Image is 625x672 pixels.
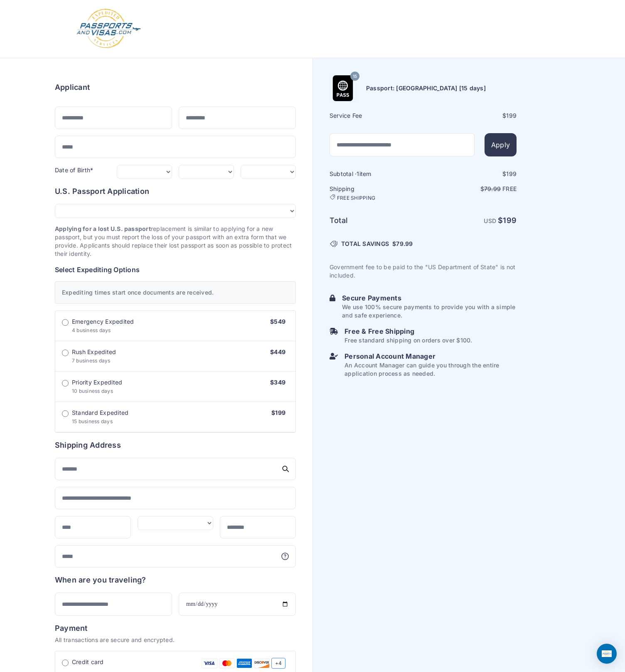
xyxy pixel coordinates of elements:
[396,240,413,247] span: 79.99
[55,281,296,304] div: Expediting times start once documents are received.
[271,409,285,416] span: $199
[424,185,517,193] p: $
[498,216,517,225] strong: $
[72,388,113,394] span: 10 business days
[424,170,517,178] div: $
[55,225,151,232] strong: Applying for a lost U.S. passport
[270,379,285,386] span: $349
[72,378,122,387] span: Priority Expedited
[344,361,517,378] p: An Account Manager can guide you through the entire application process as needed.
[271,658,285,669] span: +4
[330,170,422,178] h6: Subtotal · item
[281,552,289,560] svg: More information
[72,409,128,417] span: Standard Expedited
[503,216,517,225] span: 199
[72,418,113,424] span: 15 business days
[330,185,422,201] h6: Shipping
[484,217,496,224] span: USD
[330,112,422,120] h6: Service Fee
[342,303,517,320] p: We use 100% secure payments to provide you with a simple and safe experience.
[55,82,90,93] h6: Applicant
[506,170,517,177] span: 199
[72,357,111,364] span: 7 business days
[344,336,472,345] p: Free standard shipping on orders over $100.
[484,185,501,192] span: 79.99
[55,225,296,258] p: replacement is similar to applying for a new passport, but you must report the loss of your passp...
[502,185,517,192] span: Free
[344,326,472,336] h6: Free & Free Shipping
[254,658,270,669] img: Discover
[55,636,296,644] p: All transactions are secure and encrypted.
[270,318,285,325] span: $549
[344,351,517,361] h6: Personal Account Manager
[330,215,422,226] h6: Total
[424,112,517,120] div: $
[353,71,357,82] span: 15
[330,263,517,280] p: Government fee to be paid to the "US Department of State" is not included.
[337,195,375,201] span: FREE SHIPPING
[202,658,217,669] img: Visa Card
[55,186,296,197] h6: U.S. Passport Application
[72,327,111,333] span: 4 business days
[72,658,104,666] span: Credit card
[72,317,134,326] span: Emergency Expedited
[55,622,296,634] h6: Payment
[392,240,413,248] span: $
[55,166,93,174] label: Date of Birth*
[76,8,142,50] img: Logo
[219,658,235,669] img: Mastercard
[55,265,296,275] h6: Select Expediting Options
[72,348,116,356] span: Rush Expedited
[270,348,285,355] span: $449
[341,240,389,248] span: TOTAL SAVINGS
[597,644,617,664] div: Open Intercom Messenger
[506,112,517,119] span: 199
[55,574,146,586] h6: When are you traveling?
[366,84,486,92] h6: Passport: [GEOGRAPHIC_DATA] [15 days]
[485,133,517,156] button: Apply
[330,75,356,101] img: Product Name
[357,170,359,177] span: 1
[55,439,296,451] h6: Shipping Address
[342,293,517,303] h6: Secure Payments
[236,658,252,669] img: Amex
